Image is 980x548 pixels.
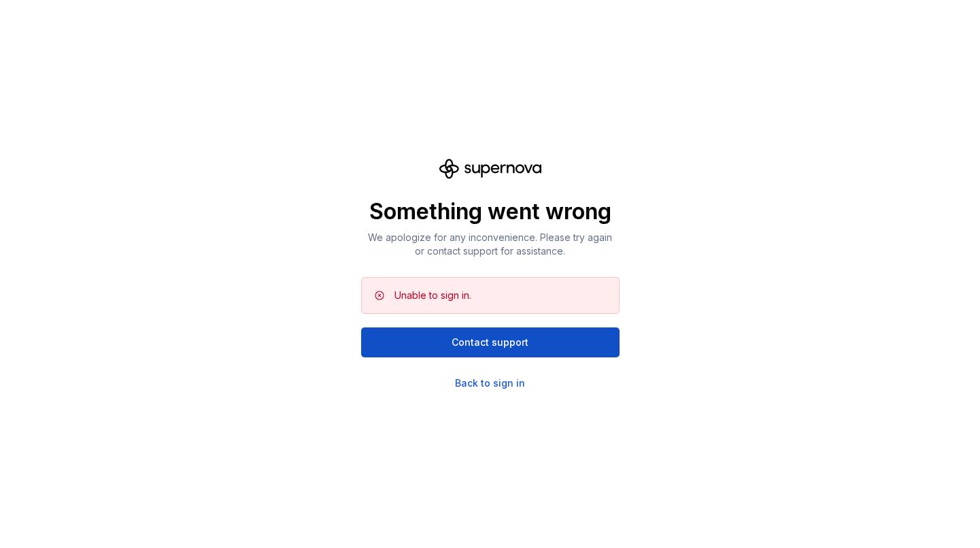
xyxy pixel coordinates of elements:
span: Contact support [452,336,528,349]
a: Back to sign in [455,376,525,390]
p: Something went wrong [361,198,620,225]
div: Unable to sign in. [394,289,471,302]
p: We apologize for any inconvenience. Please try again or contact support for assistance. [361,231,620,258]
button: Contact support [361,327,620,357]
